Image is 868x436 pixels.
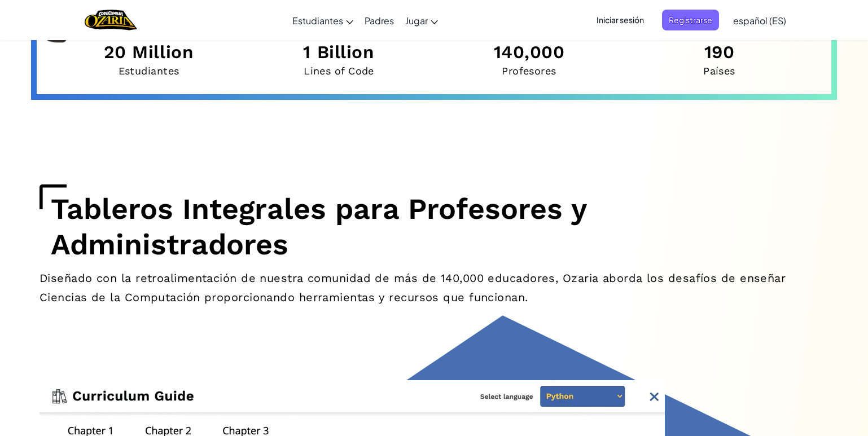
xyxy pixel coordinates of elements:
[502,65,556,77] p: Profesores
[405,15,428,27] span: Jugar
[703,65,735,77] p: Países
[359,5,400,36] a: Padres
[287,5,359,36] a: Estudiantes
[590,10,651,30] button: Iniciar sesión
[303,41,374,65] h2: 1 Billion
[494,41,565,65] h2: 140,000
[400,5,444,36] a: Jugar
[85,8,137,32] img: Home
[704,41,735,65] h2: 190
[104,41,194,65] h2: 20 Million
[304,65,374,77] p: Lines of Code
[119,65,179,77] p: Estudiantes
[662,10,719,30] button: Registrarse
[733,15,786,27] span: español (ES)
[85,8,137,32] a: Ozaria by CodeCombat logo
[727,5,792,36] a: español (ES)
[292,15,343,27] span: Estudiantes
[40,184,828,269] h1: Tableros Integrales para Profesores y Administradores
[40,269,828,307] p: Diseñado con la retroalimentación de nuestra comunidad de más de 140,000 educadores, Ozaria abord...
